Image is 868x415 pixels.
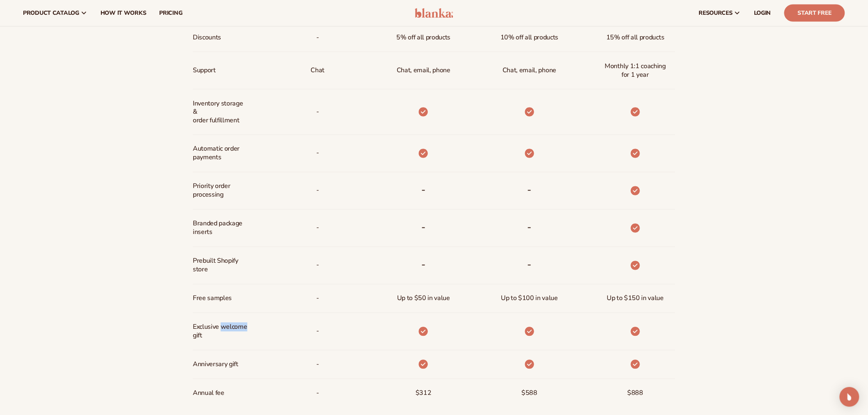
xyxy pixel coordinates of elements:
span: Up to $150 in value [607,291,664,306]
p: - [316,104,319,119]
b: - [422,258,426,271]
span: - [316,30,319,45]
span: Monthly 1:1 coaching for 1 year [602,59,669,83]
span: - [316,357,319,372]
img: logo [415,8,454,18]
span: How It Works [101,10,146,16]
div: Open Intercom Messenger [840,387,859,407]
span: resources [699,10,733,16]
span: Support [193,63,216,78]
span: - [316,386,319,401]
span: $888 [628,386,644,401]
span: Automatic order payments [193,142,247,165]
span: - [316,324,319,339]
span: LOGIN [754,10,771,16]
span: Up to $50 in value [397,291,450,306]
span: - [316,183,319,198]
span: $588 [521,386,537,401]
b: - [422,183,426,197]
b: - [422,221,426,234]
span: Anniversary gift [193,357,238,372]
span: Free samples [193,291,232,306]
b: - [528,221,532,234]
span: Branded package inserts [193,216,247,240]
span: $312 [416,386,432,401]
span: 5% off all products [397,30,451,45]
span: Priority order processing [193,179,247,203]
span: 15% off all products [606,30,665,45]
span: Exclusive welcome gift [193,320,247,344]
a: Start Free [784,5,845,22]
span: - [316,291,319,306]
p: Chat, email, phone [397,63,450,78]
span: product catalog [23,10,79,16]
span: pricing [159,10,182,16]
b: - [528,183,532,197]
span: - [316,220,319,236]
p: Chat [311,63,324,78]
span: Chat, email, phone [503,63,556,78]
b: - [528,258,532,271]
span: - [316,258,319,273]
span: Discounts [193,30,221,45]
span: Up to $100 in value [501,291,558,306]
span: - [316,146,319,161]
span: Inventory storage & order fulfillment [193,96,247,128]
span: Annual fee [193,386,224,401]
span: Prebuilt Shopify store [193,254,247,277]
span: 10% off all products [500,30,559,45]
